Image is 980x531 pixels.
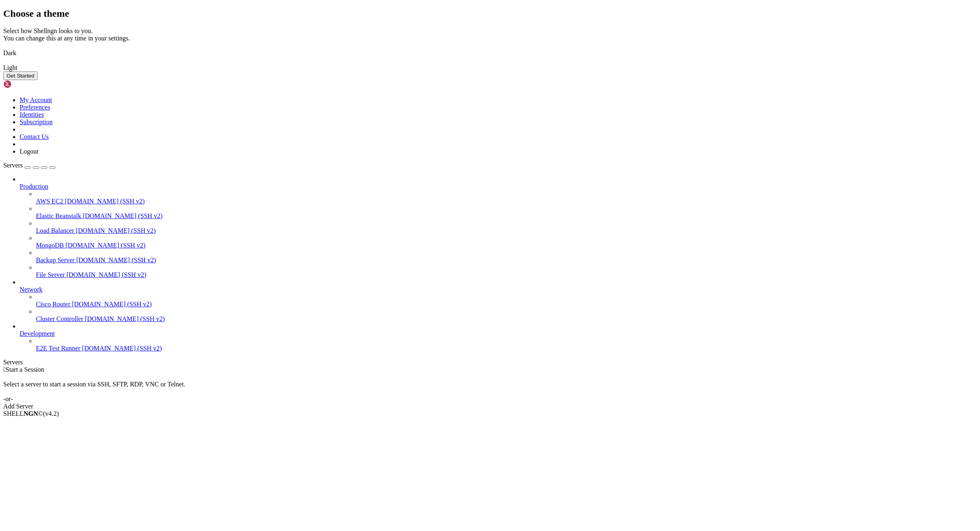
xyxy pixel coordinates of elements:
[36,315,977,323] a: Cluster Controller [DOMAIN_NAME] (SSH v2)
[76,257,156,263] span: [DOMAIN_NAME] (SSH v2)
[20,176,977,279] li: Production
[36,190,977,205] li: AWS EC2 [DOMAIN_NAME] (SSH v2)
[36,212,977,220] a: Elastic Beanstalk [DOMAIN_NAME] (SSH v2)
[65,198,145,205] span: [DOMAIN_NAME] (SSH v2)
[43,410,59,417] span: 4.2.0
[20,183,48,190] span: Production
[36,301,70,308] span: Cisco Router
[20,286,42,293] span: Network
[36,257,977,264] a: Backup Server [DOMAIN_NAME] (SSH v2)
[36,345,80,352] span: E2E Test Runner
[82,345,162,352] span: [DOMAIN_NAME] (SSH v2)
[20,330,55,337] span: Development
[20,286,977,293] a: Network
[3,27,977,42] div: Select how Shellngn looks to you. You can change this at any time in your settings.
[65,242,145,249] span: [DOMAIN_NAME] (SSH v2)
[20,279,977,323] li: Network
[85,315,165,322] span: [DOMAIN_NAME] (SSH v2)
[36,345,977,352] a: E2E Test Runner [DOMAIN_NAME] (SSH v2)
[3,80,50,88] img: Shellngn
[3,49,977,57] div: Dark
[36,242,64,249] span: MongoDB
[3,8,977,19] h2: Choose a theme
[3,410,59,417] span: SHELL ©
[36,308,977,323] li: Cluster Controller [DOMAIN_NAME] (SSH v2)
[20,118,53,125] a: Subscription
[36,198,63,205] span: AWS EC2
[20,148,38,155] a: Logout
[20,323,977,352] li: Development
[20,96,52,103] a: My Account
[83,212,163,219] span: [DOMAIN_NAME] (SSH v2)
[36,198,977,205] a: AWS EC2 [DOMAIN_NAME] (SSH v2)
[36,337,977,352] li: E2E Test Runner [DOMAIN_NAME] (SSH v2)
[76,227,156,234] span: [DOMAIN_NAME] (SSH v2)
[72,301,152,308] span: [DOMAIN_NAME] (SSH v2)
[67,271,147,278] span: [DOMAIN_NAME] (SSH v2)
[3,162,56,169] a: Servers
[36,264,977,279] li: File Server [DOMAIN_NAME] (SSH v2)
[36,227,74,234] span: Load Balancer
[36,234,977,249] li: MongoDB [DOMAIN_NAME] (SSH v2)
[20,133,49,140] a: Contact Us
[3,403,977,410] div: Add Server
[24,410,38,417] b: NGN
[36,227,977,234] a: Load Balancer [DOMAIN_NAME] (SSH v2)
[3,71,38,80] button: Get Started
[3,162,23,169] span: Servers
[36,249,977,264] li: Backup Server [DOMAIN_NAME] (SSH v2)
[3,373,977,403] div: Select a server to start a session via SSH, SFTP, RDP, VNC or Telnet. -or-
[3,359,977,366] div: Servers
[36,220,977,234] li: Load Balancer [DOMAIN_NAME] (SSH v2)
[36,301,977,308] a: Cisco Router [DOMAIN_NAME] (SSH v2)
[36,293,977,308] li: Cisco Router [DOMAIN_NAME] (SSH v2)
[20,183,977,190] a: Production
[36,242,977,249] a: MongoDB [DOMAIN_NAME] (SSH v2)
[3,64,977,71] div: Light
[36,212,81,219] span: Elastic Beanstalk
[6,366,44,373] span: Start a Session
[20,104,50,111] a: Preferences
[20,111,44,118] a: Identities
[36,271,977,279] a: File Server [DOMAIN_NAME] (SSH v2)
[36,315,83,322] span: Cluster Controller
[36,257,75,263] span: Backup Server
[20,330,977,337] a: Development
[36,205,977,220] li: Elastic Beanstalk [DOMAIN_NAME] (SSH v2)
[36,271,65,278] span: File Server
[3,366,6,373] span: 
